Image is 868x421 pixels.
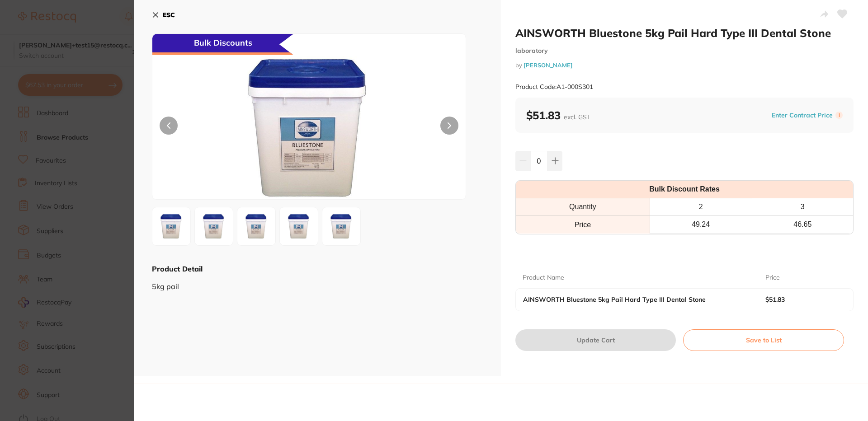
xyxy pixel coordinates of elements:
[515,329,676,351] button: Update Cart
[515,47,854,55] small: laboratory
[516,198,650,216] th: Quantity
[524,61,573,69] a: [PERSON_NAME]
[752,216,853,234] th: 46.65
[835,112,843,119] label: i
[516,181,853,198] th: Bulk Discount Rates
[152,7,175,23] button: ESC
[240,210,273,243] img: MDFfMy5qcGc
[523,296,741,303] b: AINSWORTH Bluestone 5kg Pail Hard Type III Dental Stone
[198,210,230,243] img: MDFfMi5qcGc
[523,273,564,282] p: Product Name
[515,62,854,69] small: by
[516,216,650,234] td: Price
[515,83,593,91] small: Product Code: A1-000S301
[155,210,188,243] img: MDEuanBn
[283,210,315,243] img: MDFfNC5qcGc
[650,216,752,234] th: 49.24
[163,11,175,19] b: ESC
[215,56,403,199] img: MDEuanBn
[152,34,293,55] div: Bulk Discounts
[564,113,590,121] span: excl. GST
[325,210,358,243] img: MDFfNS5qcGc
[650,198,752,216] th: 2
[152,264,203,273] b: Product Detail
[765,273,780,282] p: Price
[752,198,853,216] th: 3
[526,108,590,122] b: $51.83
[765,296,838,303] b: $51.83
[683,329,844,351] button: Save to List
[769,111,835,120] button: Enter Contract Price
[515,26,854,40] h2: AINSWORTH Bluestone 5kg Pail Hard Type III Dental Stone
[152,274,483,290] div: 5kg pail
